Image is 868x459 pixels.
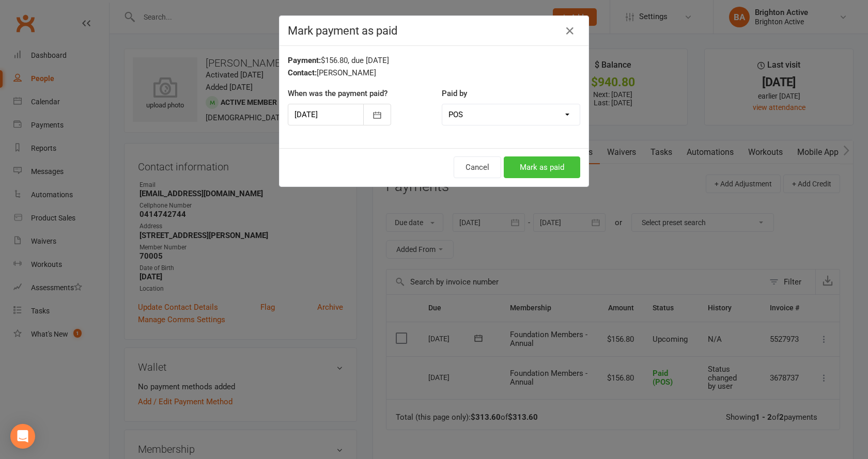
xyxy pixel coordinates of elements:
[562,23,578,39] button: Close
[288,54,580,67] div: $156.80, due [DATE]
[288,87,388,100] label: When was the payment paid?
[288,24,580,37] h4: Mark payment as paid
[442,87,467,100] label: Paid by
[454,156,501,178] button: Cancel
[288,56,321,65] strong: Payment:
[288,67,580,79] div: [PERSON_NAME]
[504,156,580,178] button: Mark as paid
[10,424,35,449] div: Open Intercom Messenger
[288,68,317,77] strong: Contact:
